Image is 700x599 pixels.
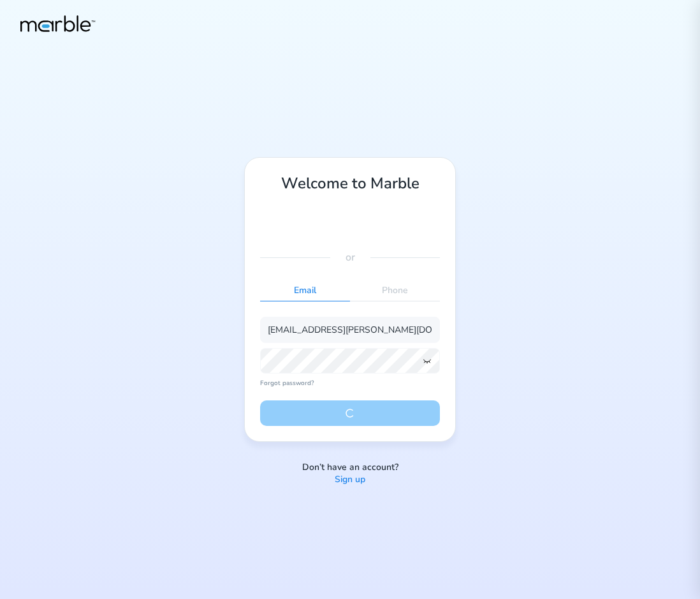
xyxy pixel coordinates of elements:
[254,208,415,236] iframe: Sign in with Google Button
[335,474,365,486] a: Sign up
[350,280,440,301] p: Phone
[346,250,355,265] p: or
[302,462,398,474] p: Don’t have an account?
[260,317,440,342] input: Account email
[260,280,350,301] p: Email
[260,173,440,193] h1: Welcome to Marble
[260,400,440,426] button: Sign in
[260,379,440,388] a: Forgot password?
